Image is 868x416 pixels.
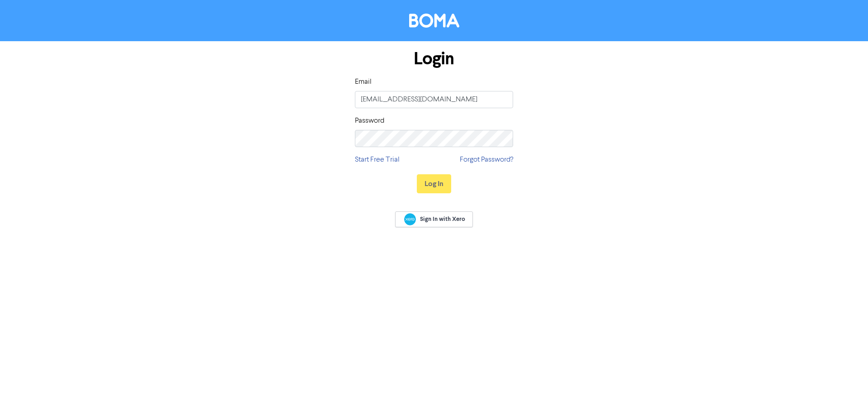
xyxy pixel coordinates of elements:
[460,154,513,165] a: Forgot Password?
[355,48,513,69] h1: Login
[409,14,459,28] img: BOMA Logo
[417,174,451,193] button: Log In
[355,154,400,165] a: Start Free Trial
[404,213,416,225] img: Xero logo
[355,77,372,87] label: Email
[395,211,473,227] a: Sign In with Xero
[355,115,384,126] label: Password
[420,215,465,223] span: Sign In with Xero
